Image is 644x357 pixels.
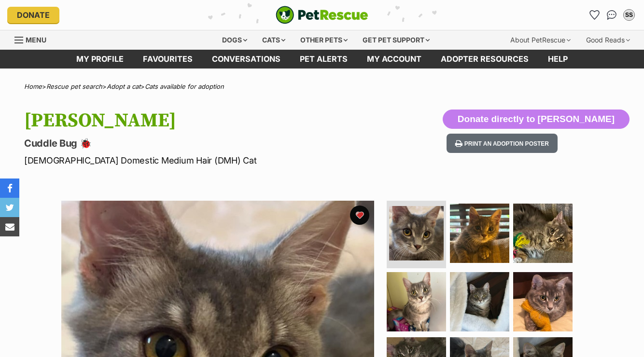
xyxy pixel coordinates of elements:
[26,36,46,44] span: Menu
[290,50,357,69] a: Pet alerts
[276,6,368,24] a: PetRescue
[579,30,637,50] div: Good Reads
[133,50,202,69] a: Favourites
[294,30,354,50] div: Other pets
[276,6,368,24] img: logo-cat-932fe2b9b8326f06289b0f2fb663e598f794de774fb13d1741a6617ecf9a85b4.svg
[14,30,53,48] a: Menu
[607,10,617,20] img: chat-41dd97257d64d25036548639549fe6c8038ab92f7586957e7f3b1b290dea8141.svg
[215,30,254,50] div: Dogs
[24,137,393,150] p: Cuddle Bug 🐞
[24,82,42,90] a: Home
[587,7,637,23] ul: Account quick links
[447,134,558,153] button: Print an adoption poster
[357,50,431,69] a: My account
[450,272,509,331] img: Photo of Shane
[431,50,538,69] a: Adopter resources
[350,206,369,225] button: favourite
[67,50,133,69] a: My profile
[587,7,602,23] a: Favourites
[107,82,140,90] a: Adopt a cat
[624,10,634,20] div: SS
[604,7,619,23] a: Conversations
[450,204,509,263] img: Photo of Shane
[7,7,59,23] a: Donate
[255,30,292,50] div: Cats
[356,30,436,50] div: Get pet support
[513,204,573,263] img: Photo of Shane
[621,7,637,23] button: My account
[538,50,577,69] a: Help
[513,272,573,331] img: Photo of Shane
[389,206,444,261] img: Photo of Shane
[504,30,577,50] div: About PetRescue
[24,110,393,132] h1: [PERSON_NAME]
[145,82,224,90] a: Cats available for adoption
[443,110,630,129] button: Donate directly to [PERSON_NAME]
[387,272,446,331] img: Photo of Shane
[24,154,393,167] p: [DEMOGRAPHIC_DATA] Domestic Medium Hair (DMH) Cat
[202,50,290,69] a: conversations
[46,82,102,90] a: Rescue pet search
